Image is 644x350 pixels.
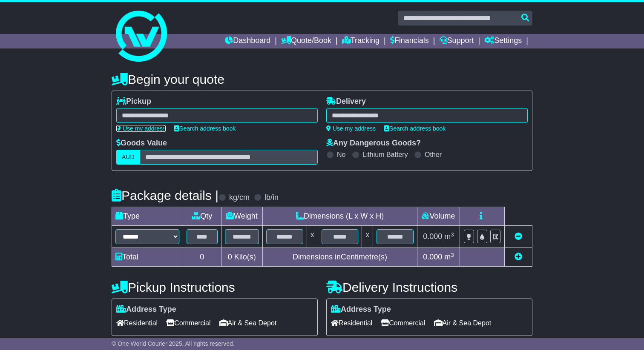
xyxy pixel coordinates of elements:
label: lb/in [264,193,279,202]
span: © One World Courier 2025. All rights reserved. [112,340,235,347]
td: Weight [221,207,263,226]
label: Pickup [116,97,151,106]
a: Remove this item [515,232,522,241]
td: 0 [183,248,221,267]
a: Quote/Book [281,34,331,48]
span: 0 [228,253,232,261]
span: Commercial [381,316,425,330]
a: Financials [390,34,429,48]
label: No [337,151,345,159]
a: Support [440,34,474,48]
td: x [362,226,373,248]
a: Dashboard [225,34,270,48]
label: Goods Value [116,139,167,148]
span: m [444,253,454,261]
span: Residential [331,316,372,330]
td: x [307,226,318,248]
span: m [444,232,454,241]
a: Use my address [326,125,376,132]
a: Search address book [174,125,236,132]
a: Use my address [116,125,166,132]
span: Commercial [166,316,210,330]
label: kg/cm [229,193,250,202]
span: Air & Sea Depot [434,316,492,330]
label: Address Type [116,305,176,314]
td: Type [112,207,183,226]
span: 0.000 [423,253,442,261]
td: Volume [417,207,460,226]
h4: Pickup Instructions [112,280,318,294]
label: Address Type [331,305,391,314]
td: Qty [183,207,221,226]
label: Lithium Battery [362,151,408,159]
a: Settings [484,34,522,48]
sup: 3 [451,231,454,238]
td: Dimensions (L x W x H) [263,207,417,226]
label: Delivery [326,97,366,106]
span: Residential [116,316,158,330]
td: Kilo(s) [221,248,263,267]
label: AUD [116,150,140,165]
a: Search address book [384,125,446,132]
a: Tracking [342,34,379,48]
a: Add new item [515,253,522,261]
h4: Begin your quote [112,72,532,86]
label: Other [425,151,442,159]
h4: Delivery Instructions [326,280,532,294]
span: Air & Sea Depot [219,316,277,330]
sup: 3 [451,252,454,258]
td: Dimensions in Centimetre(s) [263,248,417,267]
span: 0.000 [423,232,442,241]
h4: Package details | [112,188,218,202]
td: Total [112,248,183,267]
label: Any Dangerous Goods? [326,139,421,148]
